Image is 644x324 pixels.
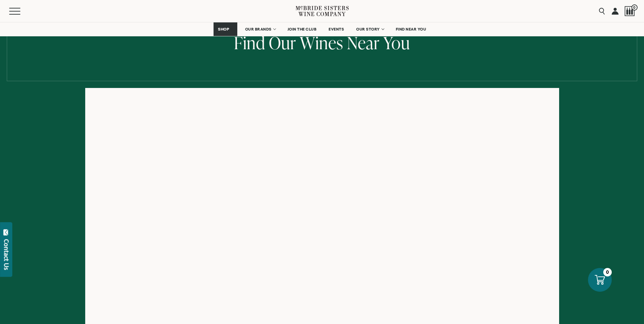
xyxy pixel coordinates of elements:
span: JOIN THE CLUB [288,27,317,32]
a: OUR BRANDS [241,22,280,36]
button: Mobile Menu Trigger [9,8,34,15]
a: OUR STORY [352,22,388,36]
a: JOIN THE CLUB [283,22,321,36]
iframe: Store Locator [85,88,559,300]
span: EVENTS [329,27,344,32]
span: Find [234,31,265,54]
span: You [383,31,410,54]
span: Wines [300,31,343,54]
span: 0 [631,4,638,11]
span: SHOP [218,27,229,32]
span: FIND NEAR YOU [396,27,426,32]
span: OUR BRANDS [245,27,272,32]
a: FIND NEAR YOU [391,22,431,36]
div: 0 [603,268,612,276]
span: OUR STORY [356,27,380,32]
span: Our [269,31,296,54]
span: Near [347,31,380,54]
a: SHOP [214,22,237,36]
div: Contact Us [3,239,10,270]
a: EVENTS [324,22,348,36]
